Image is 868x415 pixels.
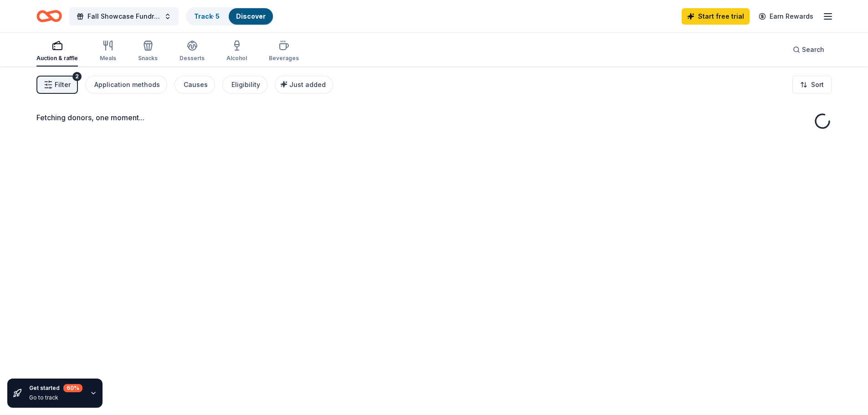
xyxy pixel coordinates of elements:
[138,36,158,67] button: Snacks
[72,72,82,81] div: 2
[222,76,267,94] button: Eligibility
[269,36,299,67] button: Beverages
[682,8,750,25] a: Start free trial
[94,79,160,90] div: Application methods
[36,5,62,27] a: Home
[811,79,824,90] span: Sort
[226,55,247,62] div: Alcohol
[29,394,82,401] div: Go to track
[63,384,82,392] div: 60 %
[786,41,832,59] button: Search
[269,55,299,62] div: Beverages
[36,76,78,94] button: Filter2
[36,112,832,123] div: Fetching donors, one moment...
[100,36,116,67] button: Meals
[184,79,208,90] div: Causes
[69,7,179,26] button: Fall Showcase Fundraiser
[180,55,205,62] div: Desserts
[55,79,71,90] span: Filter
[802,44,824,55] span: Search
[289,81,326,88] span: Just added
[186,7,274,26] button: Track· 5Discover
[100,55,116,62] div: Meals
[753,8,819,25] a: Earn Rewards
[236,12,266,20] a: Discover
[275,76,333,94] button: Just added
[226,36,247,67] button: Alcohol
[194,12,220,20] a: Track· 5
[36,55,78,62] div: Auction & raffle
[85,76,167,94] button: Application methods
[87,11,160,22] span: Fall Showcase Fundraiser
[231,79,260,90] div: Eligibility
[29,384,82,392] div: Get started
[138,55,158,62] div: Snacks
[180,36,205,67] button: Desserts
[36,36,78,67] button: Auction & raffle
[175,76,215,94] button: Causes
[792,76,832,94] button: Sort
